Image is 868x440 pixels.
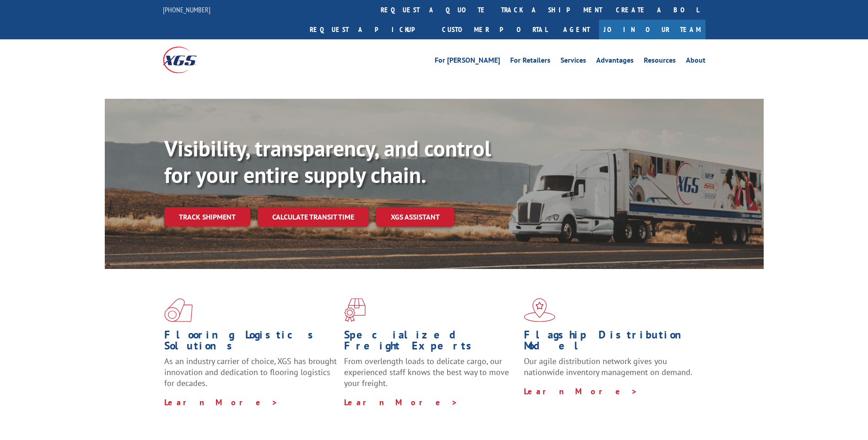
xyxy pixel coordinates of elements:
a: Learn More > [524,386,638,397]
a: For [PERSON_NAME] [435,57,500,67]
a: [PHONE_NUMBER] [163,5,210,14]
p: From overlength loads to delicate cargo, our experienced staff knows the best way to move your fr... [344,356,517,397]
a: Track shipment [164,207,250,226]
a: Calculate transit time [258,207,369,227]
a: For Retailers [510,57,550,67]
img: xgs-icon-total-supply-chain-intelligence-red [164,298,193,322]
img: xgs-icon-flagship-distribution-model-red [524,298,555,322]
h1: Specialized Freight Experts [344,329,517,356]
img: xgs-icon-focused-on-flooring-red [344,298,366,322]
h1: Flagship Distribution Model [524,329,697,356]
a: About [686,57,706,67]
h1: Flooring Logistics Solutions [164,329,337,356]
span: Our agile distribution network gives you nationwide inventory management on demand. [524,356,692,377]
a: Advantages [596,57,634,67]
a: Customer Portal [435,20,554,39]
a: Join Our Team [599,20,706,39]
a: Resources [644,57,676,67]
a: Learn More > [344,397,458,408]
a: XGS ASSISTANT [376,207,454,227]
span: As an industry carrier of choice, XGS has brought innovation and dedication to flooring logistics... [164,356,337,388]
a: Services [561,57,586,67]
a: Agent [554,20,599,39]
b: Visibility, transparency, and control for your entire supply chain. [164,134,491,189]
a: Request a pickup [303,20,435,39]
a: Learn More > [164,397,278,408]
